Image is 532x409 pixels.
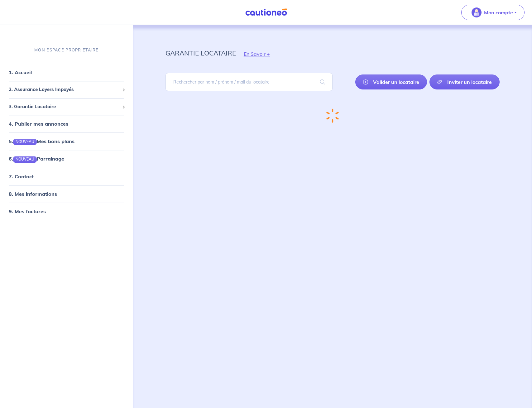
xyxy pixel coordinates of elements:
[429,75,500,89] a: Inviter un locataire
[313,73,333,91] span: search
[2,170,131,183] div: 7. Contact
[2,118,131,130] div: 4. Publier mes annonces
[2,84,131,96] div: 2. Assurance Loyers Impayés
[243,8,290,16] img: Cautioneo
[2,153,131,165] div: 6.NOUVEAUParrainage
[165,73,333,91] input: Rechercher par nom / prénom / mail du locataire
[9,103,120,110] span: 3. Garantie Locataire
[9,86,120,93] span: 2. Assurance Loyers Impayés
[236,45,278,63] button: En Savoir +
[165,47,236,59] p: garantie locataire
[34,47,98,53] p: MON ESPACE PROPRIÉTAIRE
[9,208,46,214] a: 9. Mes factures
[472,7,482,17] img: illu_account_valid_menu.svg
[355,75,427,89] a: Valider un locataire
[9,138,74,144] a: 5.NOUVEAUMes bons plans
[9,191,57,197] a: 8. Mes informations
[9,156,64,162] a: 6.NOUVEAUParrainage
[461,5,525,20] button: illu_account_valid_menu.svgMon compte
[9,173,34,180] a: 7. Contact
[9,69,32,75] a: 1. Accueil
[9,121,68,127] a: 4. Publier mes annonces
[2,101,131,113] div: 3. Garantie Locataire
[484,9,513,16] p: Mon compte
[2,66,131,79] div: 1. Accueil
[2,205,131,218] div: 9. Mes factures
[326,108,339,123] img: loading-spinner
[2,135,131,147] div: 5.NOUVEAUMes bons plans
[2,188,131,200] div: 8. Mes informations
